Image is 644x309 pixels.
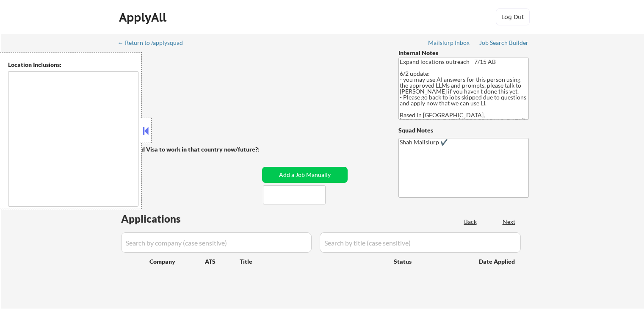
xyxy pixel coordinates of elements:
div: Location Inclusions: [8,61,138,69]
div: Status [394,254,467,269]
div: ATS [205,257,240,266]
div: Applications [121,214,205,224]
button: Log Out [496,8,530,25]
div: Squad Notes [398,126,529,135]
strong: Will need Visa to work in that country now/future?: [119,146,260,153]
div: Company [149,257,205,266]
div: ← Return to /applysquad [118,40,191,46]
div: Next [503,218,516,226]
div: Internal Notes [398,49,529,57]
div: ApplyAll [119,10,169,25]
button: Add a Job Manually [262,167,348,183]
div: Job Search Builder [479,40,529,46]
a: ← Return to /applysquad [118,39,191,48]
input: Search by company (case sensitive) [121,232,312,253]
div: Date Applied [479,257,516,266]
div: Back [464,218,478,226]
a: Mailslurp Inbox [428,39,470,48]
input: Search by title (case sensitive) [320,232,521,253]
div: Mailslurp Inbox [428,40,470,46]
div: Title [240,257,386,266]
